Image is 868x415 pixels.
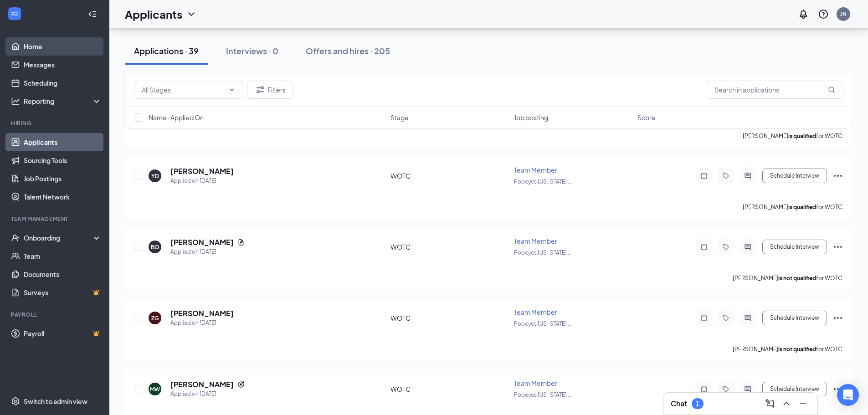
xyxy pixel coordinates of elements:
div: BO [151,243,159,251]
button: Schedule Interview [762,311,827,325]
span: Team Member [514,308,557,316]
svg: ChevronDown [186,9,197,20]
svg: Collapse [88,10,97,19]
svg: Tag [720,172,731,179]
svg: Minimize [797,398,808,409]
a: Job Postings [24,169,102,188]
div: Interviews · 0 [226,45,278,56]
b: is not qualified [778,275,816,282]
svg: ComposeMessage [765,398,776,409]
svg: MagnifyingGlass [828,86,835,93]
svg: Document [237,239,245,246]
div: ZG [151,314,159,322]
span: Job posting [514,113,548,122]
span: Team Member [514,379,557,387]
a: PayrollCrown [24,324,102,343]
h1: Applicants [125,6,182,22]
span: Name · Applied On [149,113,204,122]
svg: Notifications [798,9,809,20]
a: Scheduling [24,74,102,92]
button: ComposeMessage [763,396,777,411]
a: Talent Network [24,188,102,206]
h5: [PERSON_NAME] [170,308,234,318]
svg: Reapply [237,381,245,388]
a: Applicants [24,133,102,151]
h5: [PERSON_NAME] [170,166,234,176]
a: Team [24,247,102,265]
svg: Note [699,314,709,322]
svg: ChevronUp [781,398,792,409]
input: Search in applications [707,81,843,99]
svg: QuestionInfo [818,9,829,20]
button: Minimize [796,396,810,411]
svg: UserCheck [11,233,20,242]
input: All Stages [142,85,225,95]
svg: ActiveChat [742,172,753,179]
span: Popeyes [US_STATE] ... [514,320,572,327]
a: Messages [24,56,102,74]
div: MW [150,385,160,393]
svg: Settings [11,397,20,406]
div: WOTC [390,242,508,251]
svg: Note [699,243,709,251]
div: Payroll [11,311,100,318]
div: Offers and hires · 205 [306,45,390,56]
svg: Ellipses [832,313,843,323]
button: ChevronUp [779,396,794,411]
svg: Filter [255,84,266,95]
div: Open Intercom Messenger [837,384,859,406]
a: Documents [24,265,102,283]
p: [PERSON_NAME] for WOTC. [733,274,843,282]
div: Onboarding [24,233,94,242]
div: Team Management [11,215,100,223]
h3: Chat [671,399,687,409]
button: Schedule Interview [762,240,827,254]
div: JN [840,10,847,18]
svg: ChevronDown [228,86,236,93]
div: Switch to admin view [24,397,87,406]
button: Filter Filters [247,81,293,99]
div: Applied on [DATE] [170,318,234,328]
b: is not qualified [778,346,816,353]
svg: ActiveChat [742,314,753,322]
h5: [PERSON_NAME] [170,237,234,247]
b: is qualified [788,204,816,210]
div: Applied on [DATE] [170,176,234,185]
div: Hiring [11,119,100,127]
div: Applied on [DATE] [170,389,245,399]
svg: Analysis [11,97,20,106]
svg: ActiveChat [742,243,753,251]
a: SurveysCrown [24,283,102,302]
svg: Ellipses [832,170,843,181]
span: Popeyes [US_STATE] ... [514,178,572,185]
div: WOTC [390,171,508,180]
h5: [PERSON_NAME] [170,379,234,389]
div: Reporting [24,97,102,106]
a: Sourcing Tools [24,151,102,169]
div: YD [151,172,159,180]
svg: WorkstreamLogo [10,9,19,18]
span: Stage [390,113,409,122]
svg: Note [699,385,709,393]
span: Score [637,113,656,122]
div: 1 [696,400,699,408]
svg: Tag [720,314,731,322]
a: Home [24,37,102,56]
svg: Note [699,172,709,179]
svg: ActiveChat [742,385,753,393]
p: [PERSON_NAME] for WOTC. [733,345,843,353]
button: Schedule Interview [762,382,827,396]
div: Applied on [DATE] [170,247,245,256]
svg: Ellipses [832,384,843,395]
span: Popeyes [US_STATE] ... [514,391,572,398]
svg: Tag [720,385,731,393]
p: [PERSON_NAME] for WOTC. [743,203,843,211]
span: Team Member [514,237,557,245]
svg: Ellipses [832,241,843,252]
span: Popeyes [US_STATE] ... [514,249,572,256]
button: Schedule Interview [762,169,827,183]
div: Applications · 39 [134,45,199,56]
div: WOTC [390,384,508,394]
span: Team Member [514,166,557,174]
svg: Tag [720,243,731,251]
